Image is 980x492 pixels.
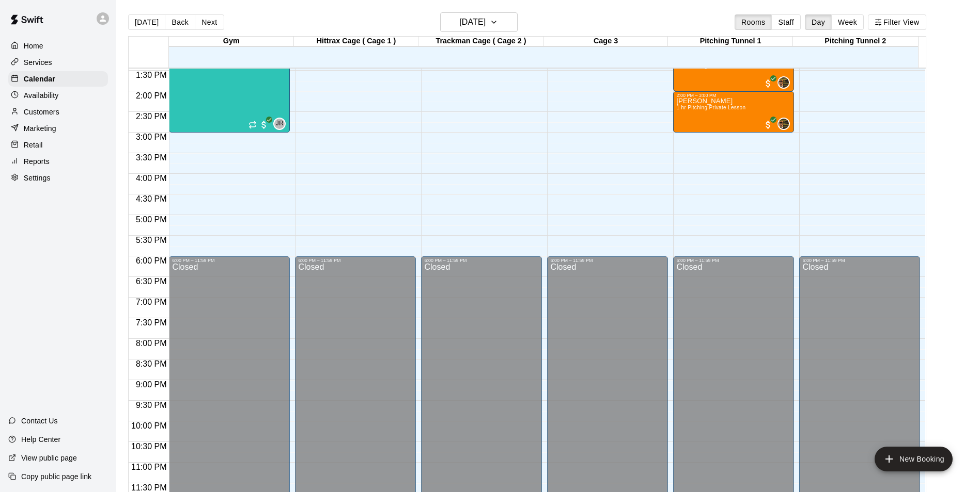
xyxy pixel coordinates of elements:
span: 9:30 PM [133,401,169,409]
button: Back [165,14,195,30]
a: Availability [8,88,108,103]
div: 6:00 PM – 11:59 PM [676,258,791,263]
div: 1:00 PM – 2:00 PM: 1 hr Pitching Private Lesson [673,50,794,91]
div: Hittrax Cage ( Cage 1 ) [294,37,419,46]
p: Reports [24,156,50,167]
span: 7:30 PM [133,318,169,327]
span: 8:00 PM [133,339,169,348]
span: 8:30 PM [133,359,169,368]
div: 6:00 PM – 11:59 PM [424,258,539,263]
span: Francisco Gracesqui [782,76,790,89]
button: [DATE] [128,14,165,30]
span: 7:00 PM [133,298,169,306]
span: 6:30 PM [133,277,169,286]
div: 6:00 PM – 11:59 PM [550,258,665,263]
span: 5:30 PM [133,236,169,244]
p: Availability [24,90,59,101]
div: Pitching Tunnel 2 [793,37,918,46]
img: Francisco Gracesqui [779,119,789,129]
p: Retail [24,140,43,150]
p: Customers [24,107,59,117]
span: 9:00 PM [133,380,169,389]
div: Pitching Tunnel 1 [668,37,793,46]
div: Francisco Gracesqui [777,118,790,130]
div: Francisco Gracesqui [777,76,790,89]
span: Francisco Gracesqui [782,118,790,130]
p: Contact Us [21,416,58,426]
a: Home [8,38,108,54]
span: All customers have paid [259,120,269,130]
span: 2:30 PM [133,112,169,121]
button: Filter View [868,14,926,30]
span: 11:00 PM [129,463,169,471]
div: Cage 3 [543,37,668,46]
span: All customers have paid [763,78,773,89]
span: 5:00 PM [133,215,169,224]
img: Francisco Gracesqui [779,77,789,88]
a: Reports [8,154,108,169]
span: All customers have paid [763,120,773,130]
a: Retail [8,137,108,153]
p: Help Center [21,434,60,445]
div: 6:00 PM – 11:59 PM [802,258,917,263]
p: Calendar [24,74,55,84]
span: Recurring event [248,121,257,129]
div: Trackman Cage ( Cage 2 ) [418,37,543,46]
div: 6:00 PM – 11:59 PM [172,258,287,263]
span: Jason Ramos [277,118,286,130]
p: Settings [24,173,51,183]
a: Settings [8,170,108,186]
span: JR [276,119,284,129]
button: add [875,447,953,471]
a: Calendar [8,71,108,87]
span: 2:00 PM [133,91,169,100]
button: Day [805,14,832,30]
div: 2:00 PM – 3:00 PM: Ivan Epps [673,91,794,133]
p: Services [24,57,52,68]
span: 4:30 PM [133,194,169,203]
span: 10:30 PM [129,442,169,451]
span: 6:00 PM [133,256,169,265]
p: Home [24,41,43,51]
span: 4:00 PM [133,174,169,183]
div: Gym [169,37,294,46]
p: Copy public page link [21,471,91,482]
span: 10:00 PM [129,421,169,430]
button: Rooms [735,14,772,30]
a: Customers [8,104,108,120]
button: Week [831,14,864,30]
span: 11:30 PM [129,483,169,492]
span: 3:00 PM [133,133,169,141]
button: [DATE] [440,12,518,32]
button: Next [195,14,224,30]
span: 1:30 PM [133,71,169,79]
p: Marketing [24,123,56,134]
a: Services [8,55,108,70]
button: Staff [771,14,801,30]
p: View public page [21,453,77,463]
span: 3:30 PM [133,153,169,162]
h6: [DATE] [459,15,486,29]
div: Jason Ramos [273,118,286,130]
span: 1 hr Pitching Private Lesson [676,105,745,110]
div: 2:00 PM – 3:00 PM [676,93,791,98]
div: 6:00 PM – 11:59 PM [298,258,413,263]
a: Marketing [8,121,108,136]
